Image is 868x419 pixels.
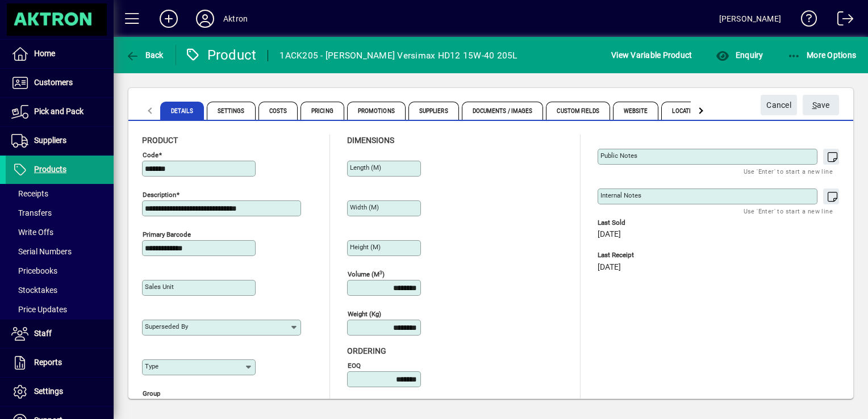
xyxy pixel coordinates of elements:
[6,349,114,377] a: Reports
[34,329,52,338] span: Staff
[6,69,114,97] a: Customers
[34,358,62,367] span: Reports
[829,2,854,39] a: Logout
[598,263,621,272] span: [DATE]
[379,269,382,275] sup: 3
[761,95,797,115] button: Cancel
[34,78,73,87] span: Customers
[6,184,114,203] a: Receipts
[792,2,817,39] a: Knowledge Base
[11,228,53,237] span: Write Offs
[6,280,114,300] a: Stocktakes
[34,49,55,58] span: Home
[348,362,361,370] mat-label: EOQ
[145,283,174,291] mat-label: Sales unit
[600,191,641,199] mat-label: Internal Notes
[6,300,114,319] a: Price Updates
[812,100,817,110] span: S
[143,151,158,159] mat-label: Code
[347,102,406,120] span: Promotions
[598,252,768,259] span: Last Receipt
[143,231,191,238] mat-label: Primary barcode
[185,46,257,64] div: Product
[608,45,695,65] button: View Variable Product
[11,286,57,295] span: Stocktakes
[348,310,381,318] mat-label: Weight (Kg)
[145,322,188,330] mat-label: Superseded by
[160,102,204,120] span: Details
[151,9,187,29] button: Add
[600,152,637,160] mat-label: Public Notes
[744,165,833,178] mat-hint: Use 'Enter' to start a new line
[114,45,176,65] app-page-header-button: Back
[11,247,72,256] span: Serial Numbers
[34,165,66,174] span: Products
[347,346,386,355] span: Ordering
[6,261,114,280] a: Pricebooks
[598,230,621,239] span: [DATE]
[123,45,166,65] button: Back
[6,378,114,406] a: Settings
[145,362,158,370] mat-label: Type
[34,387,63,396] span: Settings
[6,98,114,126] a: Pick and Pack
[11,208,52,217] span: Transfers
[142,136,178,145] span: Product
[126,51,164,60] span: Back
[11,305,67,314] span: Price Updates
[207,102,256,120] span: Settings
[661,102,713,120] span: Locations
[11,189,48,198] span: Receipts
[348,270,385,278] mat-label: Volume (m )
[784,45,859,65] button: More Options
[716,51,763,60] span: Enquiry
[6,223,114,242] a: Write Offs
[787,51,857,60] span: More Options
[803,95,839,115] button: Save
[766,96,791,115] span: Cancel
[6,320,114,348] a: Staff
[11,266,57,275] span: Pricebooks
[462,102,544,120] span: Documents / Images
[258,102,298,120] span: Costs
[350,203,379,211] mat-label: Width (m)
[34,107,84,116] span: Pick and Pack
[744,204,833,217] mat-hint: Use 'Enter' to start a new line
[6,40,114,68] a: Home
[6,203,114,223] a: Transfers
[347,136,394,145] span: Dimensions
[719,10,781,28] div: [PERSON_NAME]
[350,164,381,171] mat-label: Length (m)
[546,102,610,120] span: Custom Fields
[187,9,223,29] button: Profile
[613,102,659,120] span: Website
[350,243,381,251] mat-label: Height (m)
[143,191,176,199] mat-label: Description
[34,136,66,145] span: Suppliers
[812,96,830,115] span: ave
[408,102,459,120] span: Suppliers
[279,47,517,65] div: 1ACK205 - [PERSON_NAME] Versimax HD12 15W-40 205L
[611,46,692,64] span: View Variable Product
[6,242,114,261] a: Serial Numbers
[6,127,114,155] a: Suppliers
[301,102,344,120] span: Pricing
[713,45,766,65] button: Enquiry
[143,389,160,397] mat-label: Group
[598,219,768,227] span: Last Sold
[223,10,248,28] div: Aktron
